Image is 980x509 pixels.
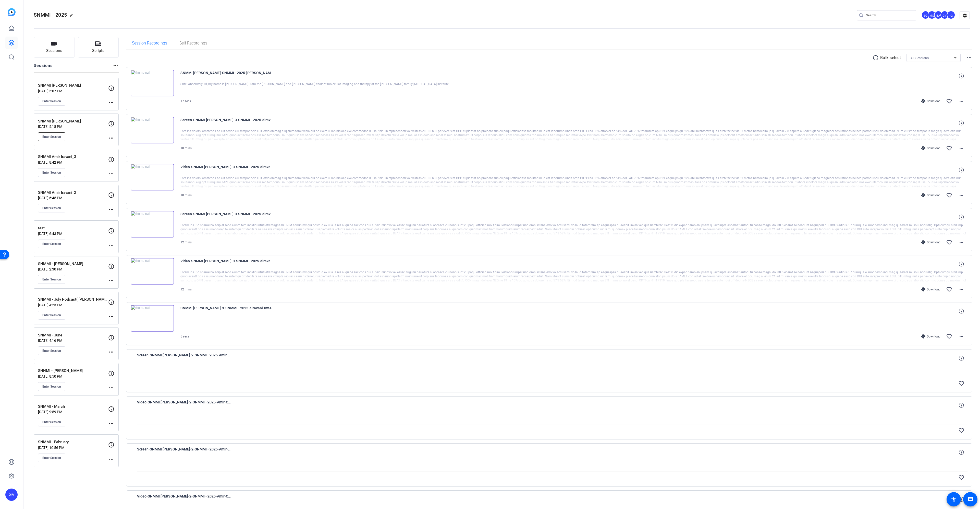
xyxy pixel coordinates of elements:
[38,240,65,248] button: Enter Session
[958,474,964,481] mat-icon: favorite_border
[38,374,108,378] p: [DATE] 8:50 PM
[108,420,114,426] mat-icon: more_horiz
[180,241,192,244] span: 12 mins
[38,261,108,267] p: SNMMI - [PERSON_NAME]
[946,192,952,198] mat-icon: favorite_border
[38,368,108,374] p: SNNMI - [PERSON_NAME]
[38,204,65,212] button: Enter Session
[131,70,174,96] img: thumb-nail
[179,41,207,45] span: Self Recordings
[38,97,65,106] button: Enter Session
[132,41,167,45] span: Session Recordings
[946,98,952,104] mat-icon: favorite_border
[180,117,275,129] span: Screen-SNMMI [PERSON_NAME]-3-SNMMI - 2025-airavani-uw.edu-Chrome-2025-09-03-20-57-29-270-0
[137,446,231,458] span: Screen-SNMMI [PERSON_NAME]-2-SNMMI - 2025-Amir-Chrome-2025-09-03-20-34-59-865-0
[46,48,62,54] span: Sessions
[38,118,108,124] p: SNMMI [PERSON_NAME]
[38,168,65,177] button: Enter Session
[108,278,114,284] mat-icon: more_horiz
[34,12,67,18] span: SNMMI - 2025
[137,493,231,505] span: Video-SNMMI [PERSON_NAME]-2-SNMMI - 2025-Amir-Chrome-2025-09-03-20-34-59-865-0
[958,333,964,340] mat-icon: more_horiz
[108,349,114,355] mat-icon: more_horiz
[919,99,943,103] div: Download
[919,146,943,150] div: Download
[38,232,108,236] p: [DATE] 6:43 PM
[928,11,937,20] ngx-avatar: Manuel Grados-Andrade
[42,171,61,175] span: Enter Session
[113,63,119,69] mat-icon: more_horiz
[946,333,952,340] mat-icon: favorite_border
[38,446,108,450] p: [DATE] 10:56 PM
[960,12,970,19] mat-icon: settings
[137,352,231,364] span: Screen-SNMMI [PERSON_NAME]-2-SNMMI - 2025-Amir-Chrome-2025-09-03-20-38-57-756-0
[940,11,949,19] div: GV
[131,305,174,332] img: thumb-nail
[38,303,108,307] p: [DATE] 4:23 PM
[38,338,108,343] p: [DATE] 4:16 PM
[958,239,964,245] mat-icon: more_horiz
[42,313,61,317] span: Enter Session
[42,206,61,210] span: Enter Session
[866,12,912,18] input: Search
[958,380,964,387] mat-icon: favorite_border
[180,288,192,291] span: 12 mins
[946,145,952,151] mat-icon: favorite_border
[42,456,61,460] span: Enter Session
[180,99,191,103] span: 17 secs
[38,125,108,129] p: [DATE] 5:18 PM
[38,154,108,160] p: SNMMI Amir Iravani_3
[42,384,61,389] span: Enter Session
[928,11,936,19] div: MG
[131,164,174,190] img: thumb-nail
[137,399,231,411] span: Video-SNMMI [PERSON_NAME]-2-SNMMI - 2025-Amir-Chrome-2025-09-03-20-38-57-756-0
[42,242,61,246] span: Enter Session
[38,311,65,320] button: Enter Session
[180,305,275,317] span: SNMMI [PERSON_NAME]-3-SNMMI - 2025-airavani-uw.edu-Chrome-2025-09-03-20-45-25-742-0
[38,83,108,88] p: SNMMI [PERSON_NAME]
[38,190,108,196] p: SNMMI Amir Iravani_2
[108,456,114,462] mat-icon: more_horiz
[180,164,275,176] span: Video-SNMMI [PERSON_NAME]-3-SNMMI - 2025-airavani-uw.edu-Chrome-2025-09-03-20-57-29-270-0
[108,385,114,391] mat-icon: more_horiz
[946,239,952,245] mat-icon: favorite_border
[940,11,949,20] ngx-avatar: Gert Viljoen
[108,242,114,248] mat-icon: more_horiz
[180,194,192,197] span: 10 mins
[38,346,65,355] button: Enter Session
[69,14,76,20] mat-icon: edit
[108,171,114,177] mat-icon: more_horiz
[958,192,964,198] mat-icon: more_horiz
[38,160,108,164] p: [DATE] 8:42 PM
[911,56,929,60] span: All Sessions
[38,382,65,391] button: Enter Session
[38,418,65,426] button: Enter Session
[180,211,275,223] span: Screen-SNMMI [PERSON_NAME]-3-SNMMI - 2025-airavani-uw.edu-Chrome-2025-09-03-20-45-44-730-0
[42,277,61,281] span: Enter Session
[78,37,119,58] button: Scripts
[8,8,16,16] img: blue-gradient.svg
[180,70,275,82] span: SNMMI [PERSON_NAME]-SNMMI - 2025-[PERSON_NAME]-Chrome-2025-09-08-21-05-13-454-0
[38,404,108,410] p: SNMMI - March
[38,267,108,271] p: [DATE] 2:30 PM
[966,55,972,61] mat-icon: more_horiz
[958,286,964,292] mat-icon: more_horiz
[180,335,189,338] span: 5 secs
[131,258,174,285] img: thumb-nail
[934,11,942,19] div: BA
[921,11,930,20] ngx-avatar: Scott Grant
[42,349,61,353] span: Enter Session
[919,240,943,244] div: Download
[92,48,104,54] span: Scripts
[947,11,955,19] div: +2
[919,334,943,338] div: Download
[34,37,75,58] button: Sessions
[42,135,61,139] span: Enter Session
[951,496,957,502] mat-icon: accessibility
[38,297,108,302] p: SNMMI - July Podcast( [PERSON_NAME]/[PERSON_NAME])
[946,286,952,292] mat-icon: favorite_border
[108,313,114,320] mat-icon: more_horiz
[108,99,114,106] mat-icon: more_horiz
[38,132,65,141] button: Enter Session
[38,410,108,414] p: [DATE] 9:59 PM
